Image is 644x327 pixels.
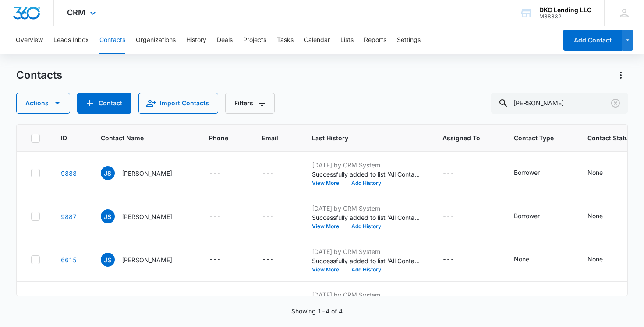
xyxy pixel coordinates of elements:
[101,209,115,223] span: JS
[312,256,421,265] p: Successfully added to list 'All Contacts'.
[16,26,43,54] button: Overview
[262,211,274,222] div: ---
[340,26,354,54] button: Lists
[209,168,237,178] div: Phone - - Select to Edit Field
[67,8,85,17] span: CRM
[262,254,290,265] div: Email - - Select to Edit Field
[209,211,237,222] div: Phone - - Select to Edit Field
[225,93,275,114] button: Filters
[442,133,480,143] span: Assigned To
[442,168,454,178] div: ---
[99,26,125,54] button: Contacts
[442,254,470,265] div: Assigned To - - Select to Edit Field
[101,166,115,180] span: JS
[514,254,545,265] div: Contact Type - None - Select to Edit Field
[312,181,345,186] button: View More
[209,168,221,178] div: ---
[563,30,622,51] button: Add Contact
[101,133,175,143] span: Contact Name
[397,26,421,54] button: Settings
[243,26,266,54] button: Projects
[587,168,603,177] div: None
[262,133,278,143] span: Email
[209,133,228,143] span: Phone
[442,211,470,222] div: Assigned To - - Select to Edit Field
[101,253,188,267] div: Contact Name - Jamie Salomon - Select to Edit Field
[345,181,387,186] button: Add History
[312,267,345,272] button: View More
[186,26,206,54] button: History
[312,204,421,213] p: [DATE] by CRM System
[312,224,345,229] button: View More
[136,26,176,54] button: Organizations
[514,211,540,220] div: Borrower
[16,69,62,82] h1: Contacts
[277,26,294,54] button: Tasks
[291,306,343,316] p: Showing 1-4 of 4
[364,26,386,54] button: Reports
[442,254,454,265] div: ---
[614,68,628,82] button: Actions
[312,213,421,222] p: Successfully added to list 'All Contacts'.
[587,211,603,220] div: None
[514,133,554,143] span: Contact Type
[122,169,172,178] p: [PERSON_NAME]
[61,170,77,177] a: Navigate to contact details page for Jamie Salomon
[312,170,421,179] p: Successfully added to list 'All Contacts'.
[491,93,628,114] input: Search Contacts
[262,168,290,178] div: Email - - Select to Edit Field
[122,212,172,221] p: [PERSON_NAME]
[312,160,421,170] p: [DATE] by CRM System
[587,133,632,143] span: Contact Status
[587,168,619,178] div: Contact Status - None - Select to Edit Field
[345,267,387,272] button: Add History
[53,26,89,54] button: Leads Inbox
[587,211,619,222] div: Contact Status - None - Select to Edit Field
[262,168,274,178] div: ---
[209,254,221,265] div: ---
[61,256,77,264] a: Navigate to contact details page for Jamie Salomon
[345,224,387,229] button: Add History
[101,253,115,267] span: JS
[209,254,237,265] div: Phone - - Select to Edit Field
[514,168,540,177] div: Borrower
[442,168,470,178] div: Assigned To - - Select to Edit Field
[312,290,421,299] p: [DATE] by CRM System
[77,93,131,114] button: Add Contact
[304,26,330,54] button: Calendar
[539,14,591,20] div: account id
[312,247,421,256] p: [DATE] by CRM System
[122,255,172,264] p: [PERSON_NAME]
[217,26,233,54] button: Deals
[209,211,221,222] div: ---
[539,7,591,14] div: account name
[101,166,188,180] div: Contact Name - Jamie Salomon - Select to Edit Field
[442,211,454,222] div: ---
[514,211,556,222] div: Contact Type - Borrower - Select to Edit Field
[262,211,290,222] div: Email - - Select to Edit Field
[16,93,70,114] button: Actions
[312,133,409,143] span: Last History
[609,96,623,110] button: Clear
[61,213,77,220] a: Navigate to contact details page for Jamie Salomon
[587,254,619,265] div: Contact Status - None - Select to Edit Field
[138,93,218,114] button: Import Contacts
[587,254,603,264] div: None
[514,254,529,264] div: None
[61,133,67,143] span: ID
[262,254,274,265] div: ---
[101,209,188,223] div: Contact Name - Jamie Salomon - Select to Edit Field
[514,168,556,178] div: Contact Type - Borrower - Select to Edit Field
